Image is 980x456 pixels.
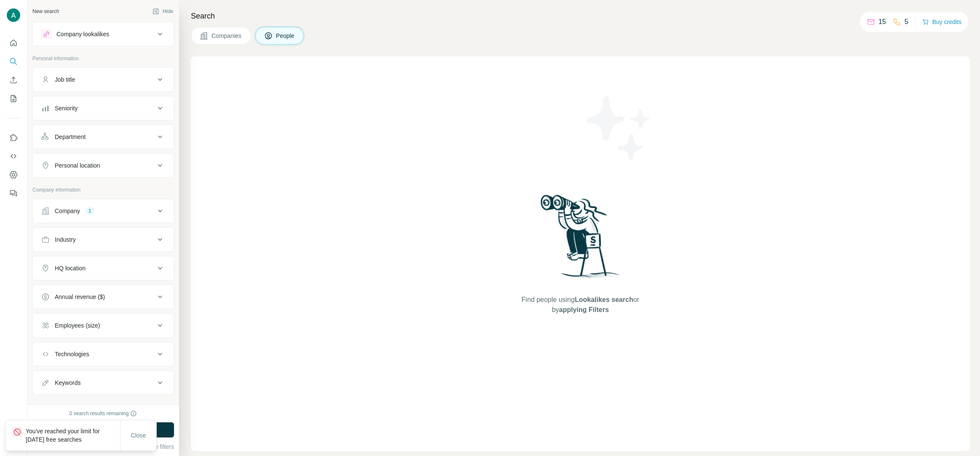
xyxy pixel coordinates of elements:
h4: Search [191,10,970,22]
button: Technologies [33,344,174,364]
p: Personal information [32,55,174,62]
button: Enrich CSV [7,72,20,88]
button: Company1 [33,201,174,221]
div: Department [55,133,86,141]
button: Dashboard [7,167,20,182]
div: 0 search results remaining [70,410,137,417]
div: Job title [55,75,75,84]
p: Company information [32,186,174,194]
div: Company [55,207,80,215]
button: Feedback [7,186,20,201]
button: Use Surfe API [7,149,20,164]
button: Job title [33,69,174,90]
div: Keywords [55,379,80,387]
button: Personal location [33,155,174,176]
img: Surfe Illustration - Stars [581,90,656,166]
button: Department [33,127,174,147]
button: Hide [147,5,179,18]
span: People [276,32,295,40]
button: Seniority [33,98,174,118]
div: Technologies [55,350,89,358]
div: Industry [55,235,76,244]
button: Quick start [7,35,20,51]
div: 1 [85,207,95,215]
button: Use Surfe on LinkedIn [7,130,20,145]
span: Lookalikes search [575,296,633,303]
span: Companies [212,32,242,40]
button: Industry [33,229,174,250]
div: Annual revenue ($) [55,293,105,301]
button: Close [125,428,152,443]
button: Annual revenue ($) [33,287,174,307]
span: Find people using or by [513,295,648,315]
button: Keywords [33,373,174,393]
img: Surfe Illustration - Woman searching with binoculars [537,192,624,286]
img: Avatar [7,8,20,22]
button: HQ location [33,258,174,278]
button: Search [7,54,20,69]
button: Employees (size) [33,315,174,336]
p: You've reached your limit for [DATE] free searches [26,427,120,444]
div: Company lookalikes [56,30,109,38]
p: Results preferences [32,403,174,411]
button: Buy credits [922,16,961,28]
div: Seniority [55,104,78,112]
button: Company lookalikes [33,24,174,44]
p: 5 [905,17,908,27]
div: New search [32,8,59,15]
span: applying Filters [559,306,609,313]
div: HQ location [55,264,86,272]
div: Employees (size) [55,321,100,330]
p: 15 [878,17,886,27]
button: My lists [7,91,20,106]
span: Close [131,431,146,440]
div: Personal location [55,161,100,170]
